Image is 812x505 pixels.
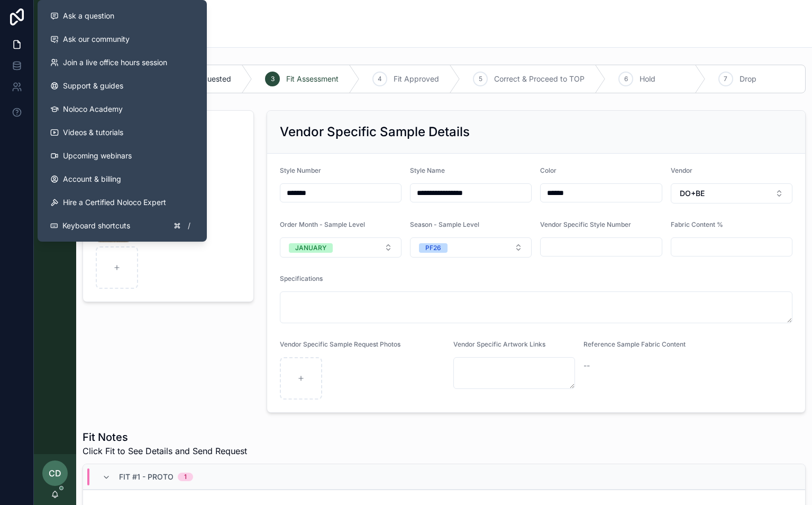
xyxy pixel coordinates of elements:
[271,75,275,83] span: 3
[671,220,723,228] span: Fabric Content %
[724,75,727,83] span: 7
[63,197,166,208] span: Hire a Certified Noloco Expert
[63,150,132,161] span: Upcoming webinars
[583,340,686,348] span: Reference Sample Fabric Content
[280,220,365,228] span: Order Month - Sample Level
[42,191,203,214] button: Hire a Certified Noloco Expert
[280,166,321,174] span: Style Number
[83,445,247,457] span: Click Fit to See Details and Send Request
[34,42,76,231] div: scrollable content
[624,75,628,83] span: 6
[280,340,400,348] span: Vendor Specific Sample Request Photos
[42,214,203,237] button: Keyboard shortcuts/
[42,98,203,121] a: Noloco Academy
[63,34,130,45] span: Ask our community
[671,166,692,174] span: Vendor
[42,167,203,191] a: Account & billing
[671,183,792,203] button: Select Button
[42,144,203,167] a: Upcoming webinars
[63,81,123,91] span: Support & guides
[119,472,174,482] span: Fit #1 - Proto
[42,4,203,28] button: Ask a question
[42,51,203,74] a: Join a live office hours session
[479,75,482,83] span: 5
[63,174,121,184] span: Account & billing
[83,430,247,445] h1: Fit Notes
[295,243,326,253] div: JANUARY
[410,237,532,258] button: Select Button
[280,237,402,258] button: Select Button
[740,74,756,84] span: Drop
[63,104,123,114] span: Noloco Academy
[185,222,193,230] span: /
[286,74,339,84] span: Fit Assessment
[184,473,187,481] div: 1
[410,220,479,228] span: Season - Sample Level
[49,467,61,480] span: CD
[63,11,114,21] span: Ask a question
[540,220,631,228] span: Vendor Specific Style Number
[640,74,655,84] span: Hold
[378,75,382,83] span: 4
[425,243,441,253] div: PF26
[63,127,123,138] span: Videos & tutorials
[583,360,590,371] span: --
[540,166,556,174] span: Color
[453,340,545,348] span: Vendor Specific Artwork Links
[42,74,203,98] a: Support & guides
[680,188,705,199] span: DO+BE
[394,74,439,84] span: Fit Approved
[410,166,445,174] span: Style Name
[42,121,203,144] a: Videos & tutorials
[63,57,167,68] span: Join a live office hours session
[62,220,130,231] span: Keyboard shortcuts
[494,74,585,84] span: Correct & Proceed to TOP
[280,123,470,140] h2: Vendor Specific Sample Details
[280,274,323,282] span: Specifications
[42,28,203,51] a: Ask our community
